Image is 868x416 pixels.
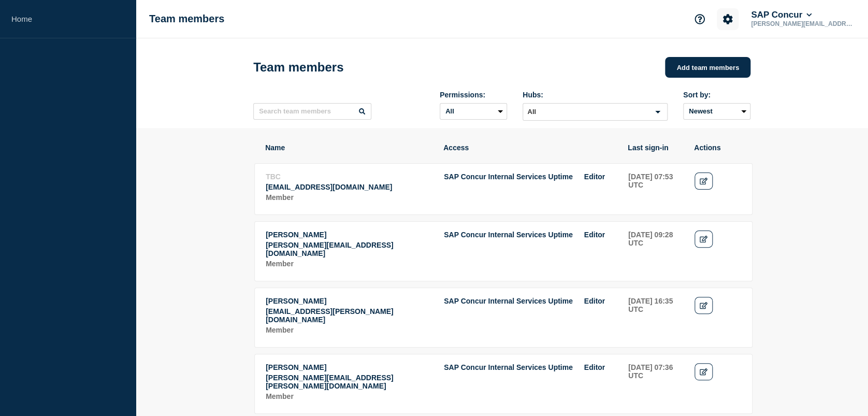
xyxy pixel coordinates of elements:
span: TBC [266,173,281,181]
p: Role: Member [266,193,432,202]
td: Last sign-in: 2025-08-10 09:28 UTC [628,230,684,270]
td: Actions: Edit [694,230,742,270]
td: Actions: Edit [694,296,742,337]
input: Search team members [253,103,371,120]
p: Name: TBC [266,173,432,181]
li: Access to Hub SAP Concur Internal Services Uptime with role Editor [444,173,605,181]
a: Edit [695,297,713,314]
span: Editor [584,363,605,371]
span: Editor [584,297,605,305]
td: Actions: Edit [694,172,742,204]
a: Edit [695,231,713,248]
select: Sort by [683,103,750,120]
p: [PERSON_NAME][EMAIL_ADDRESS][PERSON_NAME][DOMAIN_NAME] [749,20,857,27]
button: Account settings [717,8,739,30]
span: [PERSON_NAME] [266,231,326,239]
th: Name [265,143,432,152]
span: Editor [584,231,605,239]
li: Access to Hub SAP Concur Internal Services Uptime with role Editor [444,363,605,371]
a: Edit [695,173,713,190]
span: SAP Concur Internal Services Uptime [444,363,573,371]
button: SAP Concur [749,10,814,20]
p: Email: a.nataraja@sap.com [266,183,432,191]
p: Role: Member [266,260,432,268]
td: Last sign-in: 2025-08-10 07:36 UTC [628,363,684,403]
select: Permissions: [440,103,507,120]
td: Last sign-in: 2025-07-11 16:35 UTC [628,296,684,337]
li: Access to Hub SAP Concur Internal Services Uptime with role Editor [444,297,605,305]
p: Role: Member [266,326,432,334]
div: Permissions: [440,91,507,99]
span: [PERSON_NAME] [266,297,326,305]
p: Role: Member [266,392,432,400]
button: Support [689,8,711,30]
p: Name: Pula Likhitha [266,297,432,305]
h1: Team members [149,13,224,25]
td: Actions: Edit [694,363,742,403]
span: SAP Concur Internal Services Uptime [444,297,573,305]
p: Email: sushma.ramaiah@sap.com [266,241,432,257]
input: Search for option [524,106,649,118]
p: Name: Bavithra Subbiah [266,363,432,371]
span: Editor [584,173,605,181]
p: Email: bavithra.subbiah@sap.com [266,374,432,390]
span: SAP Concur Internal Services Uptime [444,173,573,181]
th: Access [443,143,617,152]
th: Last sign-in [627,143,683,152]
button: Add team members [665,57,750,78]
div: Search for option [523,103,668,121]
h1: Team members [253,60,343,75]
div: Hubs: [523,91,668,99]
span: SAP Concur Internal Services Uptime [444,231,573,239]
span: [PERSON_NAME] [266,363,326,371]
a: Edit [695,363,713,380]
td: Last sign-in: 2025-07-16 07:53 UTC [628,172,684,204]
p: Name: Sushma Ramaiah [266,231,432,239]
li: Access to Hub SAP Concur Internal Services Uptime with role Editor [444,231,605,239]
p: Email: pula.likhitha@sap.com [266,307,432,324]
th: Actions [693,143,741,152]
div: Sort by: [683,91,750,99]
